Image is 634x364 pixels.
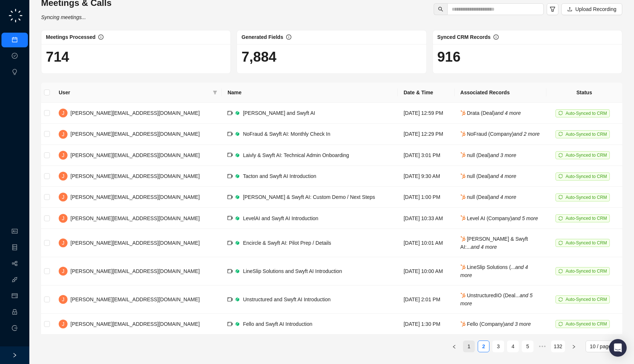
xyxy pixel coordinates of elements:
span: sync [558,297,563,302]
li: Previous Page [448,341,460,352]
li: Next 5 Pages [536,341,548,352]
td: [DATE] 10:00 AM [398,257,455,285]
span: sync [558,174,563,178]
span: info-circle [98,34,103,40]
span: [PERSON_NAME][EMAIL_ADDRESS][DOMAIN_NAME] [70,268,200,274]
button: Upload Recording [561,3,622,15]
span: Auto-Synced to CRM [565,195,607,200]
i: and 2 more [514,131,540,137]
span: [PERSON_NAME][EMAIL_ADDRESS][DOMAIN_NAME] [70,131,200,137]
span: [PERSON_NAME][EMAIL_ADDRESS][DOMAIN_NAME] [70,152,200,158]
img: grain-rgTwWAhv.png [235,194,240,200]
img: grain-rgTwWAhv.png [235,297,240,302]
i: and 4 more [490,173,516,179]
span: J [62,214,65,222]
span: LineSlip Solutions (... [460,264,528,278]
td: [DATE] 2:01 PM [398,285,455,314]
span: sync [558,132,563,136]
span: logout [12,325,18,331]
span: video-camera [227,194,233,200]
span: upload [567,7,572,12]
span: Upload Recording [575,5,616,13]
span: info-circle [493,34,499,40]
td: [DATE] 12:59 PM [398,103,455,124]
span: [PERSON_NAME][EMAIL_ADDRESS][DOMAIN_NAME] [70,215,200,221]
span: ••• [536,341,548,352]
span: right [572,345,576,349]
span: J [62,267,65,275]
span: info-circle [286,34,291,40]
span: sync [558,269,563,273]
span: video-camera [227,215,233,221]
span: Auto-Synced to CRM [565,174,607,179]
span: Drata (Deal) [460,110,521,116]
span: [PERSON_NAME] and Swyft AI [243,110,315,116]
h1: 916 [437,48,617,65]
span: Generated Fields [241,34,283,40]
th: Status [546,83,622,103]
i: and 5 more [460,292,533,306]
span: LineSlip Solutions and Swyft AI Introduction [243,268,342,274]
span: video-camera [227,321,233,327]
span: LevelAI and Swyft AI Introduction [243,215,318,221]
span: [PERSON_NAME][EMAIL_ADDRESS][DOMAIN_NAME] [70,173,200,179]
span: J [62,295,65,303]
span: Fello (Company) [460,321,531,327]
img: logo-small-C4UdH2pc.png [7,7,24,24]
span: Auto-Synced to CRM [565,216,607,221]
span: Meetings Processed [46,34,95,40]
span: J [62,239,65,247]
h1: 7,884 [241,48,422,65]
span: sync [558,195,563,199]
span: left [452,345,456,349]
td: [DATE] 1:00 PM [398,187,455,208]
i: and 3 more [490,152,516,158]
i: and 4 more [460,264,528,278]
th: Date & Time [398,83,455,103]
span: [PERSON_NAME][EMAIL_ADDRESS][DOMAIN_NAME] [70,321,200,327]
i: and 4 more [490,194,516,200]
span: [PERSON_NAME][EMAIL_ADDRESS][DOMAIN_NAME] [70,296,200,302]
span: Auto-Synced to CRM [565,297,607,302]
a: 1 [463,341,474,352]
span: J [62,172,65,180]
span: Fello and Swyft AI Introduction [243,321,312,327]
h1: 714 [46,48,226,65]
li: 4 [507,341,519,352]
img: grain-rgTwWAhv.png [235,321,240,327]
span: sync [558,111,563,115]
span: video-camera [227,269,233,274]
span: [PERSON_NAME][EMAIL_ADDRESS][DOMAIN_NAME] [70,194,200,200]
i: and 5 more [512,215,538,221]
li: 2 [478,341,489,352]
li: Next Page [568,341,580,352]
li: 3 [492,341,504,352]
span: J [62,193,65,201]
span: right [12,353,17,358]
button: left [448,341,460,352]
td: [DATE] 9:30 AM [398,166,455,187]
span: UnstructuredIO (Deal... [460,292,533,306]
span: filter [213,90,217,95]
button: right [568,341,580,352]
span: null (Deal) [460,194,517,200]
td: [DATE] 3:01 PM [398,145,455,166]
td: [DATE] 10:01 AM [398,229,455,257]
img: grain-rgTwWAhv.png [235,153,240,158]
span: J [62,320,65,328]
span: NoFraud (Company) [460,131,540,137]
span: J [62,151,65,159]
span: video-camera [227,110,233,116]
span: video-camera [227,152,233,157]
span: null (Deal) [460,152,517,158]
span: video-camera [227,240,233,245]
span: filter [550,6,555,12]
img: grain-rgTwWAhv.png [235,131,240,136]
span: null (Deal) [460,173,517,179]
span: [PERSON_NAME][EMAIL_ADDRESS][DOMAIN_NAME] [70,110,200,116]
div: Open Intercom Messenger [609,339,627,357]
span: Level AI (Company) [460,215,538,221]
span: sync [558,216,563,221]
i: and 3 more [505,321,531,327]
td: [DATE] 1:30 PM [398,314,455,335]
